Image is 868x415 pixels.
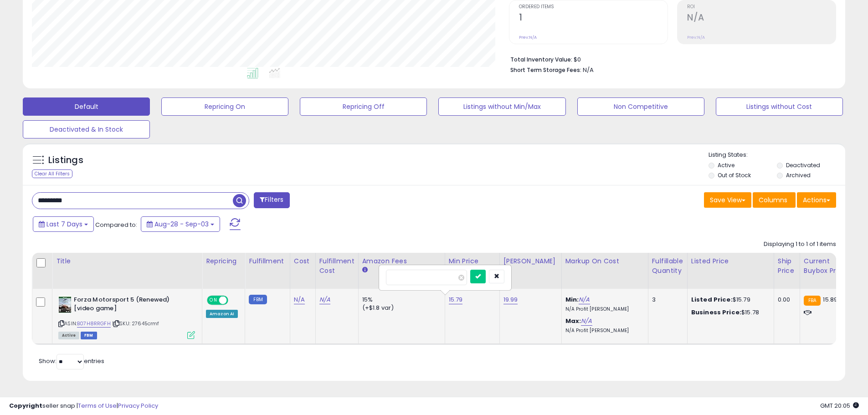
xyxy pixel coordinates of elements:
[9,402,158,410] div: seller snap | |
[718,161,734,169] label: Active
[519,12,668,25] h2: 1
[77,320,111,328] a: B07H8RRGFH
[154,220,209,229] span: Aug-28 - Sep-03
[687,35,705,40] small: Prev: N/A
[161,97,288,116] button: Repricing On
[691,308,767,317] div: $15.78
[691,256,770,266] div: Listed Price
[503,295,518,304] a: 19.99
[577,97,704,116] button: Non Competitive
[249,295,267,304] small: FBM
[823,295,837,304] span: 15.89
[23,120,150,138] button: Deactivated & In Stock
[141,216,220,232] button: Aug-28 - Sep-03
[716,97,843,116] button: Listings without Cost
[583,66,594,74] span: N/A
[206,256,241,266] div: Repricing
[33,216,94,232] button: Last 7 Days
[691,295,733,304] b: Listed Price:
[565,295,579,304] b: Min:
[449,295,463,304] a: 15.79
[565,317,581,325] b: Max:
[227,297,241,304] span: OFF
[519,5,668,10] span: Ordered Items
[718,171,751,179] label: Out of Stock
[95,220,137,229] span: Compared to:
[56,256,198,266] div: Title
[118,401,158,410] a: Privacy Policy
[652,296,680,304] div: 3
[9,401,42,410] strong: Copyright
[691,308,741,317] b: Business Price:
[565,256,644,266] div: Markup on Cost
[786,171,811,179] label: Archived
[804,296,821,306] small: FBA
[691,296,767,304] div: $15.79
[565,328,641,334] p: N/A Profit [PERSON_NAME]
[687,5,836,10] span: ROI
[510,56,572,63] b: Total Inventory Value:
[23,97,150,116] button: Default
[565,306,641,313] p: N/A Profit [PERSON_NAME]
[510,53,829,64] li: $0
[581,317,592,326] a: N/A
[519,35,537,40] small: Prev: N/A
[820,401,859,410] span: 2025-09-11 20:05 GMT
[362,266,368,274] small: Amazon Fees.
[112,320,159,327] span: | SKU: 27645crmf
[778,296,793,304] div: 0.00
[362,304,438,312] div: (+$1.8 var)
[797,192,836,208] button: Actions
[39,357,104,365] span: Show: entries
[709,151,845,159] p: Listing States:
[254,192,289,208] button: Filters
[510,66,581,74] b: Short Term Storage Fees:
[764,240,836,249] div: Displaying 1 to 1 of 1 items
[579,295,590,304] a: N/A
[300,97,427,116] button: Repricing Off
[362,256,441,266] div: Amazon Fees
[687,12,836,25] h2: N/A
[81,332,97,339] span: FBM
[362,296,438,304] div: 15%
[58,296,72,314] img: 417CTR+Lb+L._SL40_.jpg
[786,161,820,169] label: Deactivated
[58,332,79,339] span: All listings currently available for purchase on Amazon
[561,253,648,289] th: The percentage added to the cost of goods (COGS) that forms the calculator for Min & Max prices.
[503,256,558,266] div: [PERSON_NAME]
[804,256,851,276] div: Current Buybox Price
[78,401,117,410] a: Terms of Use
[704,192,751,208] button: Save View
[58,296,195,338] div: ASIN:
[294,256,312,266] div: Cost
[206,310,238,318] div: Amazon AI
[74,296,185,315] b: Forza Motorsport 5 (Renewed) [video game]
[652,256,683,276] div: Fulfillable Quantity
[319,295,330,304] a: N/A
[449,256,496,266] div: Min Price
[319,256,354,276] div: Fulfillment Cost
[32,169,72,178] div: Clear All Filters
[759,195,787,205] span: Columns
[208,297,219,304] span: ON
[753,192,796,208] button: Columns
[294,295,305,304] a: N/A
[438,97,565,116] button: Listings without Min/Max
[249,256,286,266] div: Fulfillment
[778,256,796,276] div: Ship Price
[48,154,83,167] h5: Listings
[46,220,82,229] span: Last 7 Days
